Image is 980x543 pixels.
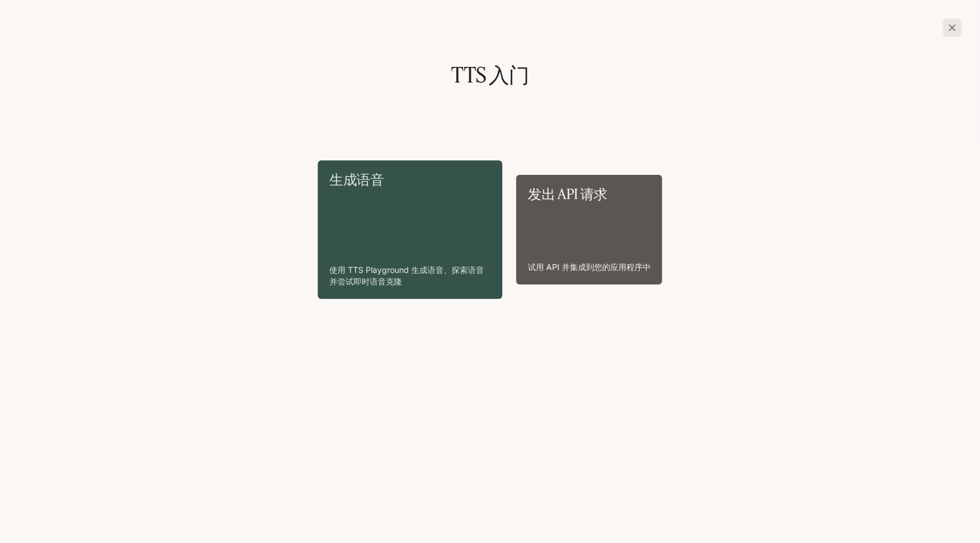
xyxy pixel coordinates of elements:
p: 生成语音 [329,172,491,187]
a: 发出 API 请求试用 API 并集成到您的应用程序中 [516,175,662,284]
p: 发出 API 请求 [528,186,651,201]
p: 使用 TTS Playground 生成语音、探索语音并尝试即时语音克隆 [329,264,491,287]
p: 试用 API 并集成到您的应用程序中 [528,261,651,273]
a: 生成语音使用 TTS Playground 生成语音、探索语音并尝试即时语音克隆 [318,160,502,299]
h1: TTS 入门 [18,65,962,85]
